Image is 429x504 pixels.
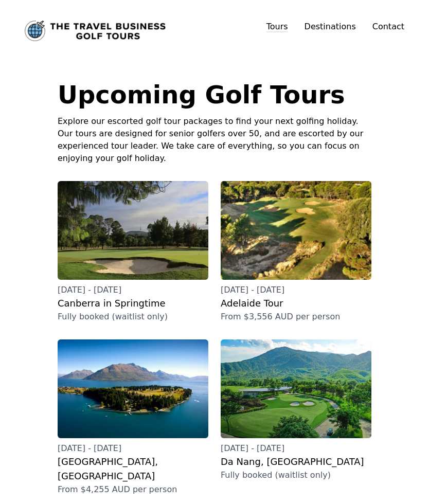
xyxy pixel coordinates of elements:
[221,311,371,323] p: From $3,556 AUD per person
[58,296,208,311] h3: Canberra in Springtime
[58,181,208,323] a: [DATE] - [DATE]Canberra in SpringtimeFully booked (waitlist only)
[221,339,371,481] a: [DATE] - [DATE]Da Nang, [GEOGRAPHIC_DATA]Fully booked (waitlist only)
[25,21,166,41] img: The Travel Business Golf Tours logo
[221,455,371,469] h3: Da Nang, [GEOGRAPHIC_DATA]
[221,181,371,323] a: [DATE] - [DATE]Adelaide TourFrom $3,556 AUD per person
[221,469,371,481] p: Fully booked (waitlist only)
[25,21,166,41] a: Link to home page
[221,284,371,296] p: [DATE] - [DATE]
[58,455,208,483] h3: [GEOGRAPHIC_DATA], [GEOGRAPHIC_DATA]
[58,284,208,296] p: [DATE] - [DATE]
[58,115,371,165] p: Explore our escorted golf tour packages to find your next golfing holiday. Our tours are designed...
[266,22,288,32] a: Tours
[372,21,404,33] a: Contact
[58,339,208,496] a: [DATE] - [DATE][GEOGRAPHIC_DATA], [GEOGRAPHIC_DATA]From $4,255 AUD per person
[221,296,371,311] h3: Adelaide Tour
[305,22,356,31] a: Destinations
[58,442,208,455] p: [DATE] - [DATE]
[58,483,208,496] p: From $4,255 AUD per person
[58,82,371,107] h1: Upcoming Golf Tours
[221,442,371,455] p: [DATE] - [DATE]
[58,311,208,323] p: Fully booked (waitlist only)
